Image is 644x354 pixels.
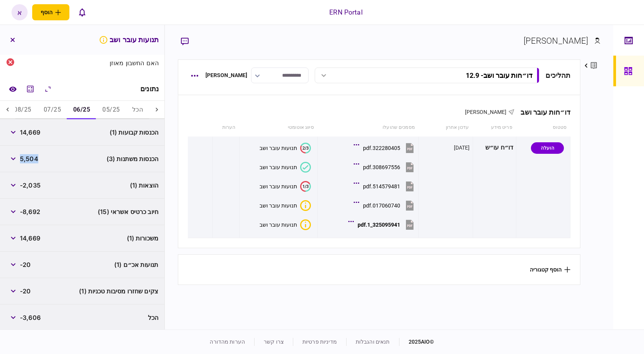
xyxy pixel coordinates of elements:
text: 2/3 [302,145,309,150]
div: תנועות עובר ושב [260,164,297,170]
button: פתח רשימת התראות [74,4,90,20]
button: תנועות עובר ושב [260,162,311,173]
button: 514579481.pdf [355,178,416,195]
div: תהליכים [545,70,570,81]
div: דו״חות עובר ושב - 12.9 [466,71,532,79]
th: סטטוס [516,119,570,137]
button: דו״חות עובר ושב- 12.9 [315,68,539,83]
button: 017060740.pdf [355,197,416,214]
span: חיוב כרטיס אשראי (15) [98,207,158,216]
div: איכות לא מספקת [300,200,311,211]
span: -8,692 [20,207,40,216]
div: [PERSON_NAME] [524,35,588,47]
a: צרו קשר [264,339,284,345]
div: 308697556.pdf [363,164,400,170]
a: הערות מהדורה [210,339,245,345]
div: 514579481.pdf [363,183,400,189]
span: -20 [20,286,31,296]
button: 06/25 [67,101,96,119]
button: 08/25 [8,101,37,119]
span: הוצאות (1) [130,181,158,190]
button: 1/3תנועות עובר ושב [260,181,311,192]
span: משכורות (1) [127,234,158,243]
div: תנועות עובר ושב [260,145,297,151]
button: 325095941_1.pdf [350,216,416,233]
div: 322280405.pdf [363,145,400,151]
div: ERN Portal [329,7,362,17]
span: 5,504 [20,154,38,163]
button: הוסף קטגוריה [530,267,570,273]
button: 07/25 [38,101,67,119]
span: -20 [20,260,31,269]
button: א [11,4,28,20]
th: פריט מידע [473,119,516,137]
th: עדכון אחרון [419,119,473,137]
a: תנאים והגבלות [356,339,390,345]
a: השוואה למסמך [6,82,20,96]
th: מסמכים שהועלו [318,119,419,137]
span: 14,669 [20,234,40,243]
span: צקים שחזרו מסיבות טכניות (1) [79,286,158,296]
div: [DATE] [454,144,470,151]
button: 322280405.pdf [355,139,416,156]
div: נתונים [140,85,159,93]
div: דו״חות עובר ושב [514,108,570,116]
div: איכות לא מספקת [300,219,311,230]
span: [PERSON_NAME] [465,109,507,115]
div: [PERSON_NAME] [205,71,248,79]
div: דו״ח עו״ש [476,139,514,156]
span: -3,606 [20,313,41,322]
span: -2,035 [20,181,41,190]
text: 1/3 [302,184,309,189]
button: איכות לא מספקתתנועות עובר ושב [260,219,311,230]
button: פתח תפריט להוספת לקוח [32,4,69,20]
div: תנועות עובר ושב [260,183,297,189]
button: מחשבון [23,82,37,96]
div: תנועות עובר ושב [260,203,297,209]
th: סיווג אוטומטי [240,119,318,137]
svg: איכות לא מספקת [99,35,108,44]
button: 2/3תנועות עובר ושב [260,143,311,153]
th: הערות [212,119,239,137]
div: הועלה [531,142,564,154]
a: מדיניות פרטיות [302,339,337,345]
div: 017060740.pdf [363,203,400,209]
div: © 2025 AIO [399,338,434,346]
span: 14,669 [20,128,40,137]
div: 325095941_1.pdf [358,222,400,228]
span: הכנסות קבועות (1) [110,128,158,137]
span: תנועות אכ״ם (1) [114,260,158,269]
button: איכות לא מספקתתנועות עובר ושב [260,200,311,211]
button: 308697556.pdf [355,158,416,176]
button: הרחב\כווץ הכל [41,82,55,96]
div: האם החשבון מאוזן [85,60,159,66]
button: הכל [126,101,149,119]
h3: תנועות עובר ושב [99,35,159,44]
div: תנועות עובר ושב [260,222,297,228]
span: הכנסות משתנות (3) [107,154,158,163]
span: הכל [148,313,158,322]
button: 05/25 [96,101,126,119]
